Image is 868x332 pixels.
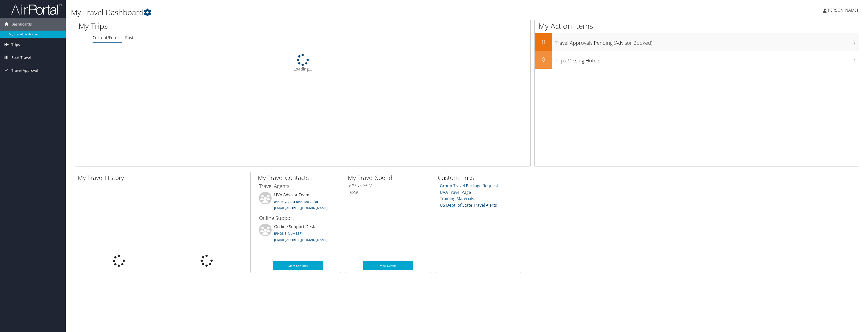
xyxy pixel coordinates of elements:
span: Travel Approval [11,64,38,77]
h3: Travel Approvals Pending (Advisor Booked) [555,37,859,46]
h2: My Travel Spend [348,173,431,182]
h1: My Action Items [535,21,859,31]
h3: Online Support [259,215,337,222]
h3: Trips Missing Hotels [555,55,859,64]
li: On-line Support Desk [256,224,339,244]
a: US Dept. of State Travel Alerts [440,202,497,208]
h1: My Trips [79,21,337,31]
span: [PERSON_NAME] [827,7,858,13]
h6: Total [349,189,427,195]
h2: My Travel History [78,173,250,182]
span: Book Travel [11,51,31,64]
a: 0Trips Missing Hotels [535,51,859,69]
h2: Custom Links [438,173,521,182]
a: 844-4UVA-CBT (844-488-2228) [274,199,318,204]
a: View Details [363,261,413,270]
a: [PERSON_NAME] [823,3,863,18]
h2: My Travel Contacts [258,173,341,182]
h1: My Travel Dashboard [71,7,599,18]
a: More Contacts [273,261,323,270]
h2: 0 [535,55,552,64]
img: airportal-logo.png [11,3,62,15]
div: Loading... [75,54,530,72]
h2: 0 [535,37,552,46]
span: Dashboards [11,18,32,31]
a: 0Travel Approvals Pending (Advisor Booked) [535,33,859,51]
a: [EMAIL_ADDRESS][DOMAIN_NAME] [274,238,328,242]
span: Trips [11,38,20,51]
a: Current/Future [93,35,122,40]
a: Past [125,35,134,40]
a: UVA Travel Page [440,189,471,195]
li: UVA Advisor Team [256,192,339,212]
h3: Travel Agents [259,183,337,190]
a: [PHONE_NUMBER] [274,231,302,236]
h6: [DATE] - [DATE] [349,183,427,187]
a: Training Materials [440,196,474,201]
a: [EMAIL_ADDRESS][DOMAIN_NAME] [274,206,328,210]
a: Group Travel Package Request [440,183,498,188]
